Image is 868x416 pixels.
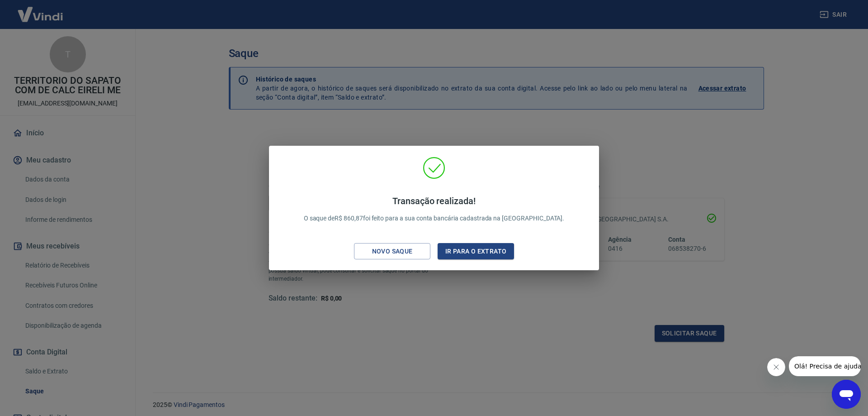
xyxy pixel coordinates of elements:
[832,380,861,409] iframe: Botão para abrir a janela de mensagens
[789,356,861,376] iframe: Mensagem da empresa
[354,243,430,260] button: Novo saque
[304,196,565,206] h4: Transação realizada!
[767,358,785,376] iframe: Fechar mensagem
[304,196,565,223] p: O saque de R$ 860,87 foi feito para a sua conta bancária cadastrada na [GEOGRAPHIC_DATA].
[438,243,514,260] button: Ir para o extrato
[361,246,424,257] div: Novo saque
[5,6,76,14] span: Olá! Precisa de ajuda?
